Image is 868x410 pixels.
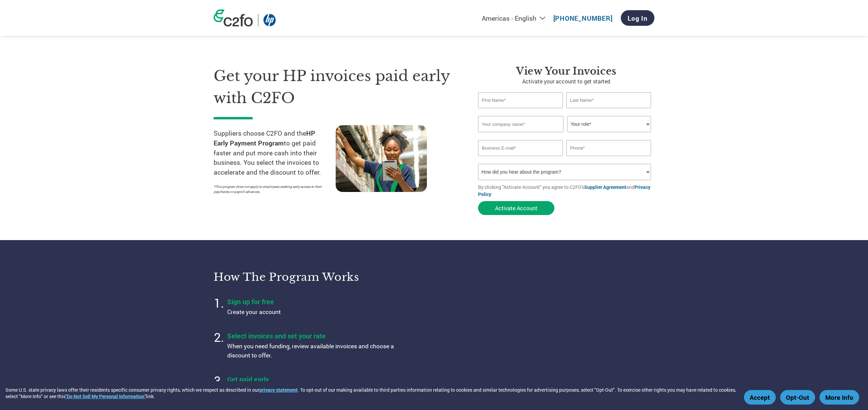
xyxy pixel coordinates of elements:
[227,308,397,316] p: Create your account
[780,390,815,405] button: Opt-Out
[478,77,654,85] p: Activate your account to get started
[227,331,397,340] h4: Select invoices and set your rate
[263,14,276,26] img: HP
[553,14,613,22] a: [PHONE_NUMBER]
[566,92,651,108] input: Last Name*
[478,183,654,198] p: By clicking "Activate Account" you agree to C2FO's and
[259,387,298,393] a: privacy statement
[820,390,859,405] button: More Info
[214,184,329,194] p: *This program does not apply to employees seeking early access to their paychecks or payroll adva...
[227,342,397,360] p: When you need funding, review available invoices and choose a discount to offer.
[5,387,741,399] div: Some U.S. state privacy laws offer their residents specific consumer privacy rights, which we res...
[65,393,146,399] a: "Do Not Sell My Personal Information"
[478,92,563,108] input: First Name*
[567,116,651,132] select: Title/Role
[478,109,563,113] div: Invalid first name or first name is too long
[478,184,650,197] a: Privacy Policy
[214,129,315,147] strong: HP Early Payment Program
[336,125,427,192] img: supply chain worker
[478,201,554,215] button: Activate Account
[214,270,426,284] h3: How the program works
[478,140,563,156] input: Invalid Email format
[227,297,397,306] h4: Sign up for free
[478,116,564,132] input: Your company name*
[478,157,563,161] div: Inavlid Email Address
[584,184,626,190] a: Supplier Agreement
[214,129,336,177] p: Suppliers choose C2FO and the to get paid faster and put more cash into their business. You selec...
[478,65,654,77] h3: View Your Invoices
[744,390,776,405] button: Accept
[227,375,397,384] h4: Get paid early
[214,65,458,109] h1: Get your HP invoices paid early with C2FO
[214,9,253,26] img: c2fo logo
[621,10,654,26] a: Log In
[478,133,651,137] div: Invalid company name or company name is too long
[566,157,651,161] div: Inavlid Phone Number
[566,109,651,113] div: Invalid last name or last name is too long
[566,140,651,156] input: Phone*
